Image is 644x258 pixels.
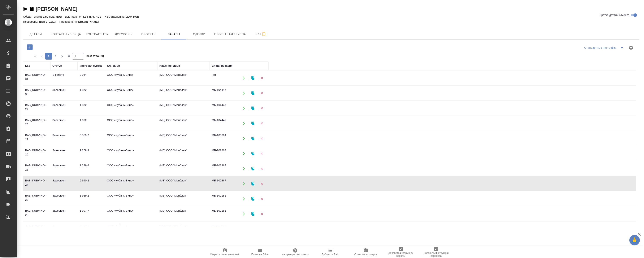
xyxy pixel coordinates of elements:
[157,101,210,116] td: (МБ) ООО "Монблан"
[50,222,78,236] td: Завершен
[139,32,159,37] span: Проекты
[212,64,233,68] div: Спецификация
[105,15,126,18] p: К выставлению:
[23,131,50,146] td: BAB_KUBVINO-27
[157,207,210,221] td: (МБ) ООО "Монблан"
[248,74,257,82] button: Клонировать
[65,15,82,18] p: Выставлено:
[50,192,78,206] td: Завершен
[248,179,257,188] button: Клонировать
[248,119,257,128] button: Клонировать
[210,116,237,131] td: МБ-104447
[239,89,248,97] button: Открыть
[78,116,105,131] td: 1 092
[157,86,210,100] td: (МБ) ООО "Монблан"
[626,43,636,53] span: Настроить таблицу
[23,161,50,176] td: BAB_KUBVINO-25
[23,101,50,116] td: BAB_KUBVINO-29
[239,134,248,143] button: Открыть
[78,207,105,221] td: 1 997,7
[105,161,157,176] td: ООО «Кубань-Вино»
[78,222,105,236] td: 4 438,8
[59,20,75,23] p: Проверено:
[105,146,157,161] td: ООО «Кубань-Вино»
[23,71,50,85] td: BAB_KUBVINO-31
[23,176,50,191] td: BAB_KUBVINO-24
[258,89,266,97] button: Удалить
[159,64,180,68] div: Наше юр. лицо
[107,64,120,68] div: Юр. лицо
[24,43,36,51] button: Добавить проект
[105,222,157,236] td: ООО «Кубань-Вино»
[23,207,50,221] td: BAB_KUBVINO-22
[239,74,248,82] button: Открыть
[248,104,257,112] button: Клонировать
[50,101,78,116] td: Завершен
[78,71,105,85] td: 2 964
[583,44,626,51] div: split button
[25,64,30,68] div: Код
[23,7,28,12] button: Скопировать ссылку для ЯМессенджера
[105,192,157,206] td: ООО «Кубань-Вино»
[210,71,237,85] td: нет
[29,7,34,12] button: Скопировать ссылку
[258,225,266,233] button: Удалить
[157,192,210,206] td: (МБ) ООО "Монблан"
[105,131,157,146] td: ООО «Кубань-Вино»
[248,164,257,173] button: Клонировать
[86,53,104,60] span: из 2 страниц
[248,89,257,97] button: Клонировать
[78,101,105,116] td: 1 872
[39,20,60,23] p: [DATE] 12:14
[629,235,640,245] button: 🙏
[258,134,266,143] button: Удалить
[126,15,142,18] p: 2964 RUB
[78,146,105,161] td: 2 208,3
[105,86,157,100] td: ООО «Кубань-Вино»
[50,131,78,146] td: Завершен
[82,15,105,18] p: 4.84 тыс. RUB
[23,222,50,236] td: BAB_KUBVINO-21
[78,161,105,176] td: 1 299,6
[210,101,237,116] td: МБ-104447
[23,116,50,131] td: BAB_KUBVINO-28
[239,179,248,188] button: Открыть
[75,20,102,23] p: [PERSON_NAME]
[239,225,248,233] button: Открыть
[51,32,81,37] span: Контактные лица
[23,20,39,23] p: Проверено:
[210,222,237,236] td: МБ-102181
[157,146,210,161] td: (МБ) ООО "Монблан"
[631,236,638,245] span: 🙏
[157,161,210,176] td: (МБ) ООО "Монблан"
[164,32,184,37] span: Заказы
[258,164,266,173] button: Удалить
[43,15,65,18] p: 7.80 тыс. RUB
[78,192,105,206] td: 1 939,2
[258,210,266,218] button: Удалить
[23,86,50,100] td: BAB_KUBVINO-30
[23,146,50,161] td: BAB_KUBVINO-26
[26,32,46,37] span: Детали
[214,32,246,37] span: Проектная группа
[50,161,78,176] td: Завершен
[239,104,248,112] button: Открыть
[80,64,102,68] div: Итоговая сумма
[78,86,105,100] td: 1 872
[23,15,43,18] p: Общая сумма
[86,32,109,37] span: Контрагенты
[105,101,157,116] td: ООО «Кубань-Вино»
[258,119,266,128] button: Удалить
[261,32,266,37] svg: Подписаться
[78,176,105,191] td: 6 640,2
[210,86,237,100] td: МБ-104447
[210,207,237,221] td: МБ-102181
[50,116,78,131] td: Завершен
[210,131,237,146] td: МБ-103684
[600,13,629,17] span: Кратко детали клиента
[210,161,237,176] td: МБ-102867
[239,149,248,158] button: Открыть
[157,71,210,85] td: (МБ) ООО "Монблан"
[258,194,266,203] button: Удалить
[113,32,134,37] span: Договоры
